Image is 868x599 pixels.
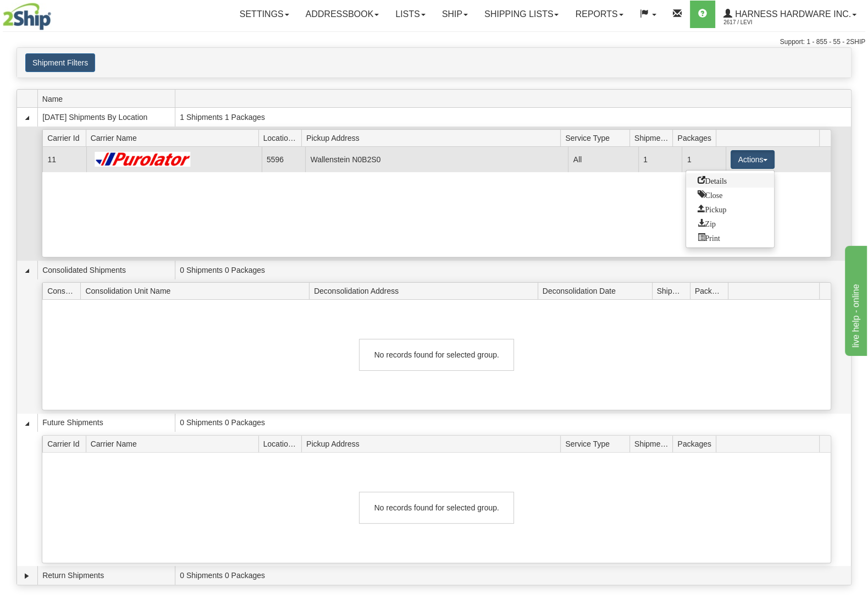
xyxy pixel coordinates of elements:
[231,1,297,28] a: Settings
[686,216,774,230] a: Zip and Download All Shipping Documents
[565,129,629,146] span: Service Type
[297,1,388,28] a: Addressbook
[21,112,32,123] a: Collapse
[686,230,774,245] a: Print or Download All Shipping Documents in one file
[21,265,32,276] a: Collapse
[476,1,567,28] a: Shipping lists
[306,129,560,146] span: Pickup Address
[306,435,560,452] span: Pickup Address
[634,435,673,452] span: Shipments
[21,418,32,429] a: Collapse
[697,190,722,198] span: Close
[731,150,775,169] button: Actions
[715,1,865,28] a: Harness Hardware Inc. 2617 / Levi
[359,339,514,371] div: No records found for selected group.
[387,1,433,28] a: Lists
[37,414,175,432] td: Future Shipments
[686,188,774,202] a: Close this group
[42,147,86,172] td: 11
[677,435,716,452] span: Packages
[263,435,302,452] span: Location Id
[91,152,195,167] img: Purolator
[434,1,476,28] a: Ship
[634,129,673,146] span: Shipments
[262,147,306,172] td: 5596
[697,205,726,212] span: Pickup
[47,282,81,299] span: Consolidation Unit Id
[3,3,51,30] img: logo2617.jpg
[47,129,86,146] span: Carrier Id
[695,282,728,299] span: Packages
[359,492,514,524] div: No records found for selected group.
[697,176,727,184] span: Details
[638,147,682,172] td: 1
[37,566,175,585] td: Return Shipments
[175,566,851,585] td: 0 Shipments 0 Packages
[305,147,568,172] td: Wallenstein N0B2S0
[677,129,716,146] span: Packages
[565,435,629,452] span: Service Type
[263,129,302,146] span: Location Id
[686,173,774,188] a: Go to Details view
[567,1,631,28] a: Reports
[543,282,652,299] span: Deconsolidation Date
[697,219,715,227] span: Zip
[732,9,851,19] span: Harness Hardware Inc.
[686,202,774,216] a: Request a carrier pickup
[37,261,175,279] td: Consolidated Shipments
[21,570,32,581] a: Expand
[657,282,690,299] span: Shipments
[175,261,851,279] td: 0 Shipments 0 Packages
[175,108,851,127] td: 1 Shipments 1 Packages
[42,90,175,107] span: Name
[8,7,102,20] div: live help - online
[175,414,851,432] td: 0 Shipments 0 Packages
[314,282,538,299] span: Deconsolidation Address
[47,435,86,452] span: Carrier Id
[91,435,258,452] span: Carrier Name
[91,129,258,146] span: Carrier Name
[25,53,95,72] button: Shipment Filters
[85,282,309,299] span: Consolidation Unit Name
[843,243,867,355] iframe: chat widget
[697,233,720,241] span: Print
[568,147,638,172] td: All
[37,108,175,127] td: [DATE] Shipments By Location
[3,37,865,47] div: Support: 1 - 855 - 55 - 2SHIP
[723,17,806,28] span: 2617 / Levi
[682,147,726,172] td: 1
